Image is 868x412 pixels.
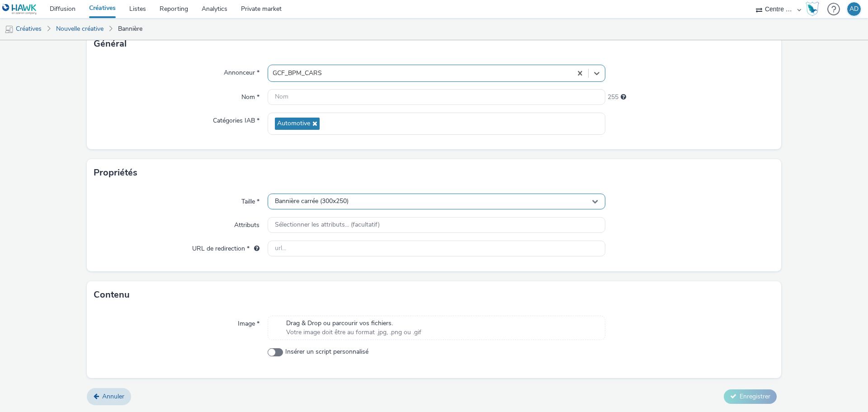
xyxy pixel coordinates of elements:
[2,4,37,15] img: undefined Logo
[740,392,770,401] span: Enregistrer
[102,392,124,401] span: Annuler
[286,319,421,328] span: Drag & Drop ou parcourir vos fichiers.
[608,93,618,102] span: 255
[87,388,131,405] a: Annuler
[52,18,108,40] a: Nouvelle créative
[275,198,349,205] span: Bannière carrée (300x250)
[94,166,137,180] h3: Propriétés
[238,89,263,102] label: Nom *
[189,241,263,253] label: URL de redirection *
[220,65,263,77] label: Annonceur *
[231,217,263,230] label: Attributs
[94,288,130,302] h3: Contenu
[268,89,605,105] input: Nom
[285,347,368,356] span: Insérer un script personnalisé
[286,328,421,337] span: Votre image doit être au format .jpg, .png ou .gif
[113,18,147,40] a: Bannière
[268,241,605,256] input: url...
[806,2,819,16] img: Hawk Academy
[94,37,127,51] h3: Général
[238,194,263,206] label: Taille *
[5,25,14,34] img: mobile
[250,244,259,253] div: L'URL de redirection sera utilisée comme URL de validation avec certains SSP et ce sera l'URL de ...
[234,316,263,328] label: Image *
[209,113,263,125] label: Catégories IAB *
[806,2,823,16] a: Hawk Academy
[724,389,777,404] button: Enregistrer
[621,93,626,102] div: 255 caractères maximum
[277,120,310,128] span: Automotive
[275,221,380,229] span: Sélectionner les attributs... (facultatif)
[849,2,859,16] div: AD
